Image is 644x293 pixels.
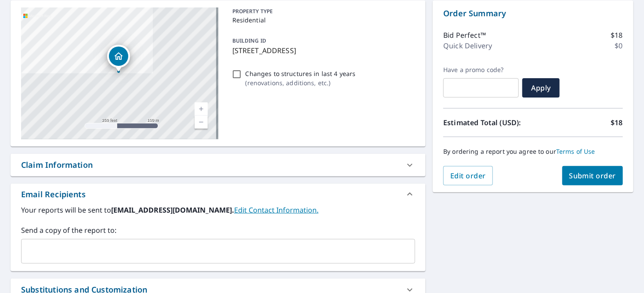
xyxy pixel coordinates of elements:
a: Current Level 17, Zoom Out [195,116,208,129]
a: Current Level 17, Zoom In [195,102,208,116]
span: Edit order [450,171,486,181]
p: Order Summary [443,7,623,19]
p: BUILDING ID [232,37,266,44]
p: $18 [611,117,623,128]
a: EditContactInfo [234,205,318,215]
button: Submit order [562,166,623,185]
b: [EMAIL_ADDRESS][DOMAIN_NAME]. [111,205,234,215]
a: Terms of Use [556,147,595,156]
div: Claim Information [21,159,93,171]
p: Bid Perfect™ [443,30,486,40]
p: ( renovations, additions, etc. ) [246,78,356,87]
label: Your reports will be sent to [21,205,415,215]
div: Dropped pin, building 1, Residential property, 801 SW 1st Ct Boynton Beach, FL 33426 [107,45,130,72]
p: Quick Delivery [443,40,492,51]
div: Email Recipients [11,184,426,205]
p: Estimated Total (USD): [443,117,533,128]
label: Have a promo code? [443,66,519,74]
div: Email Recipients [21,188,86,200]
p: $18 [611,30,623,40]
p: $0 [615,40,623,51]
button: Edit order [443,166,493,185]
p: By ordering a report you agree to our [443,148,623,156]
p: [STREET_ADDRESS] [232,45,412,56]
label: Send a copy of the report to: [21,225,415,235]
p: Residential [232,15,412,25]
span: Apply [529,83,553,93]
button: Apply [522,78,560,98]
p: Changes to structures in last 4 years [246,69,356,78]
p: PROPERTY TYPE [232,7,412,15]
span: Submit order [569,171,616,181]
div: Claim Information [11,154,426,176]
